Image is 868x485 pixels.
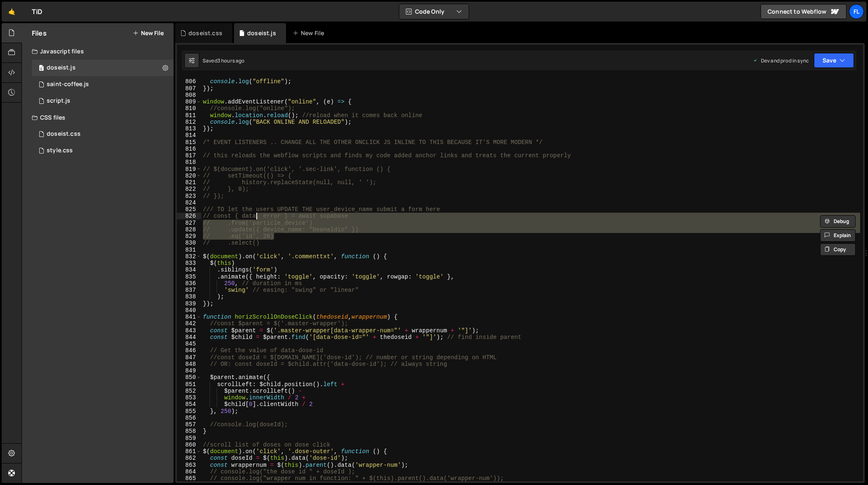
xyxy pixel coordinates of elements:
div: 848 [177,361,201,367]
div: 828 [177,226,201,233]
div: 816 [177,146,201,152]
button: New File [133,30,164,36]
div: 4604/42100.css [32,126,174,142]
div: 862 [177,455,201,461]
div: 812 [177,119,201,125]
div: 859 [177,435,201,442]
div: 860 [177,442,201,448]
div: doseist.css [47,130,81,138]
div: 864 [177,468,201,475]
div: 863 [177,462,201,468]
div: 832 [177,253,201,260]
div: Saved [203,57,245,64]
div: 814 [177,132,201,139]
div: 4604/24567.js [32,93,174,109]
div: 830 [177,240,201,246]
div: 844 [177,334,201,341]
div: 806 [177,78,201,85]
div: doseist.css [188,29,222,37]
div: 820 [177,173,201,179]
div: 855 [177,408,201,415]
div: 861 [177,448,201,455]
div: 840 [177,307,201,314]
div: 845 [177,341,201,347]
div: 809 [177,98,201,105]
div: 807 [177,85,201,92]
div: 849 [177,367,201,374]
div: script.js [47,97,70,105]
div: 834 [177,267,201,273]
div: Javascript files [22,43,174,60]
div: 822 [177,186,201,192]
h2: Files [32,29,47,38]
div: 847 [177,354,201,361]
div: 810 [177,105,201,112]
div: 3 hours ago [217,57,245,64]
div: 836 [177,280,201,287]
div: 823 [177,193,201,199]
div: 850 [177,374,201,381]
a: 🤙 [2,2,22,22]
div: 829 [177,233,201,240]
div: 4604/25434.css [32,142,174,159]
div: CSS files [22,109,174,126]
div: 843 [177,327,201,334]
div: 858 [177,428,201,435]
div: 819 [177,166,201,173]
button: Code Only [399,4,469,19]
div: 856 [177,415,201,421]
button: Save [814,53,854,68]
div: 838 [177,293,201,300]
div: 826 [177,213,201,219]
div: TiD [32,7,42,17]
div: 865 [177,475,201,482]
div: 835 [177,274,201,280]
button: Copy [820,243,856,256]
div: 4604/27020.js [32,76,174,93]
div: 833 [177,260,201,267]
div: 825 [177,206,201,213]
div: 824 [177,199,201,206]
div: 831 [177,247,201,253]
div: 808 [177,92,201,98]
a: Fl [849,4,864,19]
div: 857 [177,421,201,428]
div: 839 [177,300,201,307]
div: 811 [177,112,201,119]
div: 852 [177,388,201,394]
div: 821 [177,179,201,186]
button: Debug [820,215,856,228]
div: doseist.js [247,29,276,37]
div: 813 [177,125,201,132]
button: Explain [820,229,856,242]
div: saint-coffee.js [47,81,89,88]
div: 818 [177,159,201,166]
div: 841 [177,314,201,320]
div: 827 [177,220,201,226]
div: 837 [177,287,201,293]
div: Dev and prod in sync [753,57,809,64]
div: 815 [177,139,201,146]
div: style.css [47,147,73,154]
div: New File [293,29,327,37]
div: 842 [177,320,201,327]
a: Connect to Webflow [761,4,847,19]
div: 817 [177,152,201,159]
div: 853 [177,394,201,401]
span: 0 [39,65,44,72]
div: 854 [177,401,201,408]
div: 4604/37981.js [32,60,174,76]
div: 846 [177,347,201,354]
div: 851 [177,381,201,388]
div: doseist.js [47,64,76,72]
